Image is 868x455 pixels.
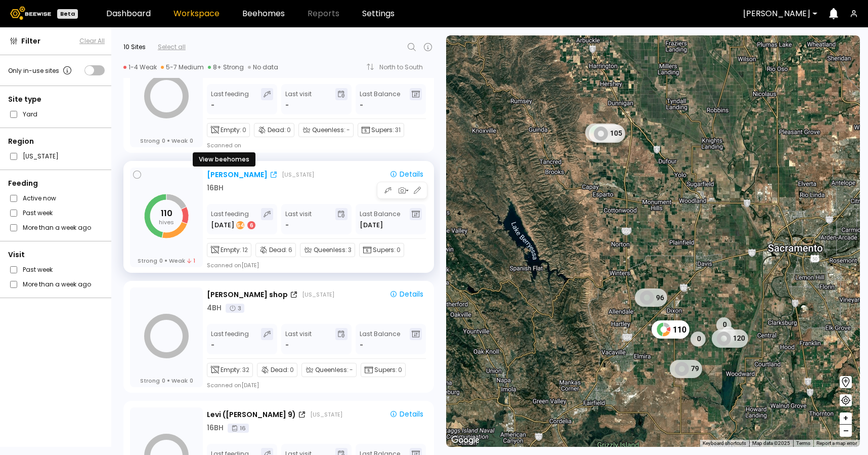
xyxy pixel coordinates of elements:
[310,410,342,419] div: [US_STATE]
[207,423,224,433] div: 16 BH
[211,340,215,350] div: -
[360,208,400,230] div: Last Balance
[207,303,222,313] div: 4 BH
[211,100,215,110] div: -
[207,409,296,420] div: Levi ([PERSON_NAME] 9)
[288,245,292,255] span: 6
[211,328,249,350] div: Last feeding
[8,136,105,147] div: Region
[358,123,404,137] div: Supers:
[242,365,249,375] span: 32
[242,126,246,135] span: 0
[285,328,312,350] div: Last visit
[8,178,105,189] div: Feeding
[207,141,241,149] div: Scanned on
[159,218,174,226] tspan: hives
[23,193,56,203] label: Active now
[211,208,256,230] div: Last feeding
[308,10,339,18] span: Reports
[360,100,363,110] span: -
[350,365,353,375] span: -
[796,440,810,446] a: Terms (opens in new tab)
[8,250,105,260] div: Visit
[635,288,667,307] div: 96
[298,123,354,137] div: Queenless:
[360,328,400,350] div: Last Balance
[162,137,165,144] span: 0
[385,169,427,181] button: Details
[21,36,40,47] span: Filter
[348,245,352,255] span: 3
[254,123,294,137] div: Dead:
[360,88,400,110] div: Last Balance
[585,123,622,141] div: 105
[257,363,297,377] div: Dead:
[282,171,314,179] div: [US_STATE]
[361,363,406,377] div: Supers:
[449,434,482,447] img: Google
[211,88,249,110] div: Last feeding
[360,220,383,230] span: [DATE]
[385,408,427,421] button: Details
[123,43,146,52] div: 10 Sites
[248,63,278,71] div: No data
[8,64,73,76] div: Only in-use sites
[158,43,186,52] div: Select all
[301,363,357,377] div: Queenless:
[589,124,625,142] div: 105
[207,289,288,300] div: [PERSON_NAME] shop
[300,243,355,257] div: Queenless:
[242,10,285,18] a: Beehomes
[389,170,423,179] div: Details
[140,137,193,144] div: Strong Weak
[449,434,482,447] a: Open this area in Google Maps (opens a new window)
[57,9,78,19] div: Beta
[389,409,423,419] div: Details
[285,208,312,230] div: Last visit
[162,377,165,384] span: 0
[285,100,289,110] div: -
[23,279,91,289] label: More than a week ago
[207,363,253,377] div: Empty:
[140,377,193,384] div: Strong Weak
[843,412,849,425] span: +
[8,94,105,105] div: Site type
[23,222,91,233] label: More than a week ago
[161,63,204,71] div: 5-7 Medium
[290,365,294,375] span: 0
[840,425,852,437] button: –
[23,109,37,119] label: Yard
[226,304,244,313] div: 3
[207,183,224,193] div: 16 BH
[285,340,289,350] div: -
[840,412,852,425] button: +
[138,257,195,264] div: Strong Weak
[211,220,256,230] div: [DATE]
[23,151,59,161] label: [US_STATE]
[716,317,731,332] div: 0
[362,10,395,18] a: Settings
[302,291,334,299] div: [US_STATE]
[123,63,157,71] div: 1-4 Weak
[79,36,105,46] button: Clear All
[190,137,193,144] span: 0
[721,326,736,341] div: 0
[207,381,259,389] div: Scanned on [DATE]
[712,329,748,347] div: 120
[228,424,249,433] div: 16
[255,243,296,257] div: Dead:
[346,126,350,135] span: -
[285,220,289,230] div: -
[843,425,849,437] span: –
[389,289,423,299] div: Details
[379,64,430,70] div: North to South
[816,440,857,446] a: Report a map error
[161,208,172,219] tspan: 110
[207,243,251,257] div: Empty:
[385,288,427,301] button: Details
[207,123,250,137] div: Empty:
[690,331,706,346] div: 0
[193,152,255,167] div: View beehomes
[285,88,312,110] div: Last visit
